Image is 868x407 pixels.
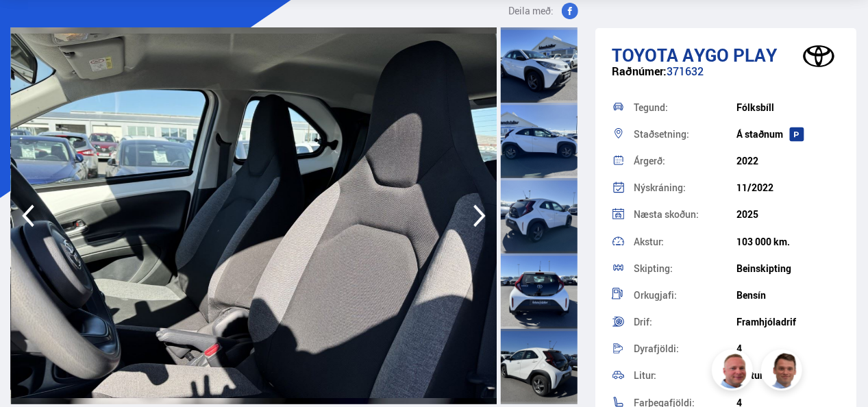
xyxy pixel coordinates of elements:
[736,343,839,354] div: 4
[634,210,736,219] div: Næsta skoðun:
[736,209,839,220] div: 2025
[634,291,736,300] div: Orkugjafi:
[634,156,736,166] div: Árgerð:
[11,27,497,404] img: 3081074.jpeg
[11,5,52,47] button: Opna LiveChat spjallviðmót
[736,129,839,140] div: Á staðnum
[612,64,667,79] span: Raðnúmer:
[634,344,736,354] div: Dyrafjöldi:
[736,236,839,247] div: 103 000 km.
[736,182,839,193] div: 11/2022
[763,351,804,393] img: FbJEzSuNWCJXmdc-.webp
[634,237,736,247] div: Akstur:
[634,129,736,139] div: Staðsetning:
[634,371,736,380] div: Litur:
[612,42,678,67] span: Toyota
[634,317,736,327] div: Drif:
[503,3,584,19] button: Deila með:
[736,290,839,301] div: Bensín
[736,317,839,328] div: Framhjóladrif
[736,263,839,274] div: Beinskipting
[634,264,736,273] div: Skipting:
[736,156,839,166] div: 2022
[634,103,736,112] div: Tegund:
[612,65,840,92] div: 371632
[714,351,755,393] img: siFngHWaQ9KaOqBr.png
[508,3,554,19] span: Deila með:
[682,42,777,67] span: Aygo PLAY
[791,35,846,77] img: brand logo
[736,102,839,113] div: Fólksbíll
[634,183,736,193] div: Nýskráning:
